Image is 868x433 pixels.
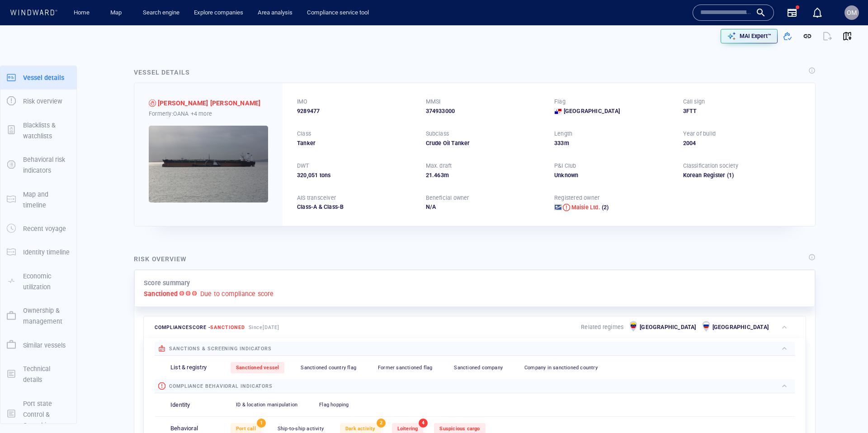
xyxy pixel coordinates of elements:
a: Compliance service tool [303,5,373,21]
div: Korean Register [683,171,726,179]
button: Blacklists & watchlists [0,113,76,148]
a: Home [70,5,93,21]
p: MAI Expert™ [740,32,771,40]
p: Blacklists & watchlists [23,120,70,142]
p: Risk overview [23,96,62,107]
span: ID & location manipulation [236,402,297,408]
div: 3FTT [683,107,801,115]
button: Technical details [0,357,76,392]
span: Dark activity [345,426,376,432]
a: Behavioral risk indicators [0,160,76,169]
div: 2004 [683,139,801,147]
span: Sanctioned vessel [236,365,279,371]
span: (2) [600,203,609,212]
button: MAI Expert™ [721,29,778,43]
div: Notification center [812,7,823,18]
span: Sanctioned country flag [301,365,356,371]
button: Add to vessel list [778,26,797,46]
p: Year of build [683,130,716,138]
span: Company in sanctioned country [524,365,598,371]
button: Similar vessels [0,334,76,357]
span: N/A [426,203,436,210]
p: Identity timeline [23,247,70,258]
p: Classification society [683,162,738,170]
p: IMO [297,98,308,106]
a: Maisie Ltd. (2) [571,203,609,212]
a: Map [107,5,128,21]
span: compliance behavioral indicators [169,383,273,389]
p: Max. draft [426,162,452,170]
p: Registered owner [554,194,599,202]
span: Flag hopping [319,402,349,408]
span: JM SOPHIA [158,98,260,108]
span: . [432,172,434,179]
a: Recent voyage [0,224,76,233]
div: Sanctioned [149,99,156,107]
button: Identity timeline [0,240,76,264]
p: Vessel details [23,72,64,83]
p: Flag [554,98,566,106]
span: Maisie Ltd. [571,204,600,211]
span: 2 [377,419,386,428]
span: Port call [236,426,256,432]
div: [PERSON_NAME] [PERSON_NAME] [158,98,260,108]
span: m [564,140,569,146]
div: 374933000 [426,107,544,115]
span: OM [847,9,857,16]
p: Recent voyage [23,223,66,234]
p: AIS transceiver [297,194,336,202]
button: Risk overview [0,89,76,113]
span: Sanctioned [210,325,245,330]
span: compliance score - [155,325,245,330]
button: Map and timeline [0,183,76,217]
a: Explore companies [190,5,247,21]
p: DWT [297,162,309,170]
span: 463 [434,172,444,179]
a: Identity timeline [0,248,76,256]
button: OM [843,4,861,22]
p: Similar vessels [23,340,66,351]
p: Sanctioned [144,288,178,299]
a: Risk overview [0,97,76,105]
span: 333 [554,140,564,146]
p: +4 more [191,109,212,118]
div: Crude Oil Tanker [426,139,544,147]
p: [GEOGRAPHIC_DATA] [712,323,769,331]
span: 21 [426,172,432,179]
div: 320,051 tons [297,171,415,179]
div: Korean Register [683,171,801,179]
p: Identity [170,401,190,409]
span: 9289477 [297,107,320,115]
span: [GEOGRAPHIC_DATA] [564,107,620,115]
p: Behavioral [170,424,198,433]
a: Economic utilization [0,277,76,285]
span: Ship-to-ship activity [278,426,324,432]
button: Ownership & management [0,299,76,334]
p: Port state Control & Casualties [23,398,70,431]
span: Suspicious cargo [439,426,480,432]
p: Technical details [23,363,70,386]
span: Class-A [297,203,317,210]
span: m [444,172,449,179]
p: MMSI [426,98,441,106]
a: Ownership & management [0,311,76,320]
button: Map [103,5,132,21]
span: Former sanctioned flag [378,365,432,371]
button: Recent voyage [0,217,76,240]
p: [GEOGRAPHIC_DATA] [640,323,696,331]
span: Loitering [397,426,418,432]
p: Score summary [144,278,190,288]
button: Get link [797,26,817,46]
div: Risk overview [134,254,187,264]
span: sanctions & screening indicators [169,346,272,352]
button: Area analysis [254,5,296,21]
p: Call sign [683,98,705,106]
div: Unknown [554,171,672,179]
span: 4 [419,419,428,428]
a: Vessel details [0,73,76,81]
a: Search engine [139,5,183,21]
a: Map and timeline [0,195,76,203]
